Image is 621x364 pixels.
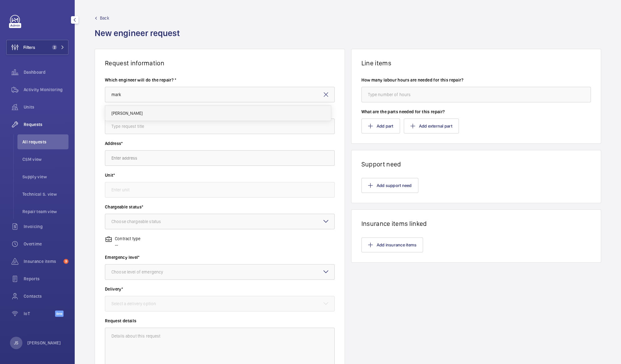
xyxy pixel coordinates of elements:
input: Type request title [105,119,335,134]
div: Choose level of emergency [111,269,179,275]
span: 2 [52,45,57,50]
span: [PERSON_NAME] [111,110,143,116]
p: -- [115,242,140,248]
span: Reports [24,276,68,282]
span: Contacts [24,293,68,299]
p: [PERSON_NAME] [27,340,61,346]
button: Filters2 [6,40,68,55]
h1: Insurance items linked [361,220,591,227]
label: Delivery* [105,286,335,292]
label: Request details [105,318,335,324]
span: Dashboard [24,69,68,75]
button: Add part [361,119,400,133]
span: Technical S. view [22,191,68,197]
h1: Support need [361,160,591,168]
span: Insurance items [24,258,61,264]
span: Requests [24,121,68,128]
span: Units [24,104,68,110]
input: Enter address [105,150,335,166]
span: IoT [24,310,55,317]
span: Back [100,15,109,21]
label: Address* [105,140,335,147]
input: Type number of hours [361,87,591,102]
span: Activity Monitoring [24,86,68,93]
label: Emergency level* [105,254,335,260]
p: Contract type [115,236,140,242]
input: Select engineer [105,87,335,102]
button: Add external part [404,119,459,133]
span: Beta [55,310,64,317]
label: Which engineer will do the repair? * [105,77,335,83]
span: Supply view [22,174,68,180]
span: CSM view [22,156,68,162]
div: Select a delivery option [111,301,172,307]
span: Repair team view [22,208,68,215]
label: What are the parts needed for this repair? [361,109,591,115]
input: Enter unit [105,182,335,198]
button: Add support need [361,178,418,193]
h1: Line items [361,59,591,67]
span: Overtime [24,241,68,247]
h1: Request information [105,59,335,67]
label: Chargeable status* [105,204,335,210]
label: How many labour hours are needed for this repair? [361,77,591,83]
span: All requests [22,139,68,145]
h1: New engineer request [95,27,184,49]
button: Add insurance items [361,237,423,252]
span: 9 [64,259,68,264]
span: Filters [23,44,35,50]
span: Invoicing [24,223,68,230]
label: Unit* [105,172,335,178]
p: JS [14,340,18,346]
div: Choose chargeable status [111,218,176,225]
